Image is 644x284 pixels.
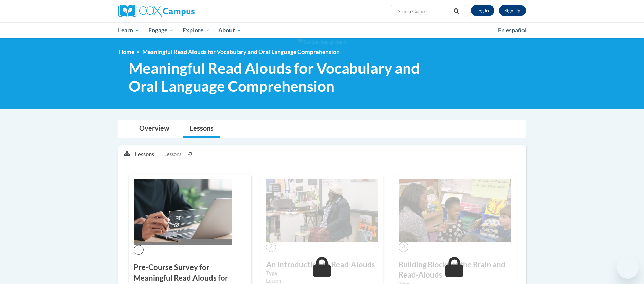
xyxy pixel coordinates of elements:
[114,22,144,38] a: Learn
[214,22,246,38] a: About
[218,26,241,34] span: About
[118,5,195,17] img: Cox Campus
[108,22,536,38] div: Main menu
[134,179,232,245] img: Course Image
[494,23,531,37] a: En español
[266,242,276,252] span: 2
[164,150,181,158] span: Lessons
[399,242,408,252] span: 3
[471,5,494,16] a: Log In
[118,48,134,55] a: Home
[144,22,178,38] a: Engage
[118,5,247,17] a: Cox Campus
[498,26,527,34] span: En español
[617,257,639,279] iframe: Button to launch messaging window
[266,260,378,270] h3: An Introduction to Read-Alouds
[499,5,526,16] a: Register
[118,26,140,34] span: Learn
[183,26,210,34] span: Explore
[142,48,340,55] span: Meaningful Read Alouds for Vocabulary and Oral Language Comprehension
[266,270,378,277] label: Type
[183,120,220,138] a: Lessons
[266,179,378,242] img: Course Image
[397,7,451,15] input: Search Courses
[298,38,346,46] img: Section background
[132,120,176,138] a: Overview
[399,179,511,242] img: Course Image
[148,26,174,34] span: Engage
[178,22,214,38] a: Explore
[135,150,154,158] p: Lessons
[129,59,432,95] span: Meaningful Read Alouds for Vocabulary and Oral Language Comprehension
[399,260,511,281] h3: Building Blocks of the Brain and Read-Alouds
[451,7,461,15] button: Search
[134,245,144,255] span: 1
